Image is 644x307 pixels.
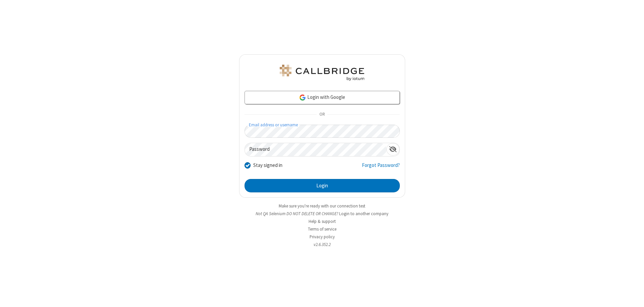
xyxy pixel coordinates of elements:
input: Password [245,143,386,156]
input: Email address or username [245,125,400,138]
img: QA Selenium DO NOT DELETE OR CHANGE [278,65,366,81]
a: Privacy policy [310,234,335,240]
li: Not QA Selenium DO NOT DELETE OR CHANGE? [239,210,405,217]
li: v2.6.352.2 [239,241,405,248]
a: Help & support [309,219,336,224]
a: Login with Google [245,91,400,104]
button: Login to another company [339,210,388,217]
a: Terms of service [308,226,336,232]
a: Forgot Password? [362,162,400,174]
label: Stay signed in [253,162,282,169]
button: Login [245,179,400,192]
img: google-icon.png [299,94,306,101]
span: OR [317,110,327,119]
a: Make sure you're ready with our connection test [279,203,365,209]
div: Show password [386,143,399,156]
